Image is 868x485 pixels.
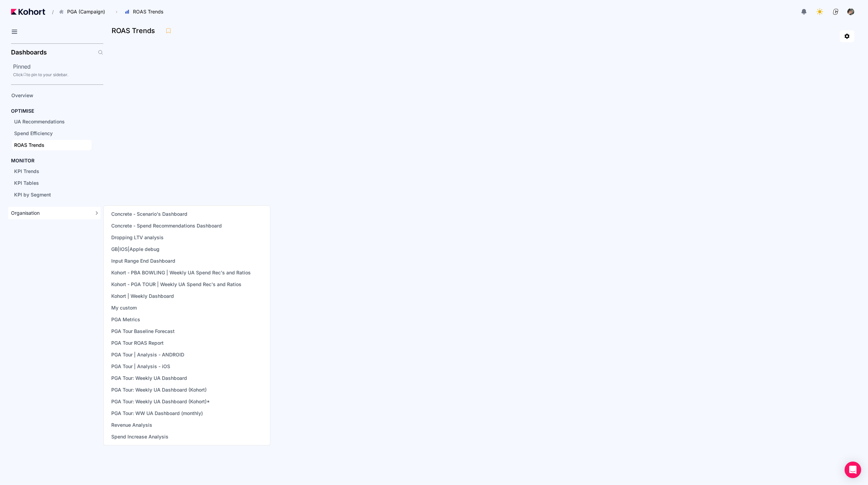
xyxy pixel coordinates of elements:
span: PGA Tour | Analysis - ANDROID [111,351,184,358]
a: PGA Tour: WW UA Dashboard (monthly) [109,408,205,418]
img: logo_ConcreteSoftwareLogo_20230810134128192030.png [832,8,839,15]
a: UA Recommendations [12,117,92,127]
h4: MONITOR [11,157,34,164]
a: PGA Tour: Weekly UA Dashboard (Kohort) [109,385,209,395]
span: PGA Tour: Weekly UA Dashboard (Kohort) [111,386,207,393]
span: UA Recommendations [14,119,65,124]
span: PGA Metrics [111,316,140,323]
span: Revenue Analysis [111,422,152,428]
a: PGA Tour: Weekly UA Dashboard [109,373,189,383]
a: PGA Tour ROAS Report [109,338,166,348]
a: KPI by Segment [12,190,92,200]
a: KPI Tables [12,178,92,188]
a: ROAS Trends [12,140,92,150]
h2: Dashboards [11,49,47,55]
span: PGA Tour: Weekly UA Dashboard (Kohort)* [111,398,210,405]
span: Kohort - PGA TOUR | Weekly UA Spend Rec's and Ratios [111,281,241,288]
span: Spend Increase Analysis [111,433,168,440]
span: KPI by Segment [14,192,51,198]
span: Organisation [11,210,40,216]
a: GB|IOS|Apple debug [109,244,162,254]
span: Dropping LTV analysis [111,234,164,241]
span: PGA Tour | Analysis - iOS [111,363,170,370]
a: Overview [9,90,92,101]
div: Open Intercom Messenger [845,462,861,478]
span: PGA (Campaign) [67,8,105,15]
a: Kohort | Weekly Dashboard [109,291,176,301]
h2: Pinned [13,62,103,71]
a: PGA Tour | Analysis - iOS [109,362,172,371]
span: PGA Tour: WW UA Dashboard (monthly) [111,410,203,417]
a: Kohort - PGA TOUR | Weekly UA Spend Rec's and Ratios [109,280,244,289]
span: KPI Tables [14,180,39,186]
a: PGA Metrics [109,315,142,324]
span: PGA Tour Baseline Forecast [111,328,175,335]
span: GB|IOS|Apple debug [111,246,159,253]
a: Revenue Analysis [109,420,154,430]
span: Input Range End Dashboard [111,257,175,264]
a: PGA Tour Baseline Forecast [109,326,177,336]
a: Input Range End Dashboard [109,256,177,266]
span: Concrete - Scenario's Dashboard [111,211,187,218]
span: › [114,9,119,14]
span: ROAS Trends [14,142,44,148]
a: Dropping LTV analysis [109,233,166,242]
span: PGA Tour: Weekly UA Dashboard [111,375,187,382]
a: PGA Tour | Analysis - ANDROID [109,350,186,360]
span: Overview [11,92,33,98]
div: Click to pin to your sidebar. [13,72,103,78]
a: My custom [109,303,139,313]
a: Concrete - Spend Recommendations Dashboard [109,221,224,231]
span: KPI Trends [14,168,39,174]
a: Concrete - Scenario's Dashboard [109,209,189,219]
span: ROAS Trends [133,8,163,15]
a: Spend Efficiency [12,128,92,139]
a: PGA Tour: Weekly UA Dashboard (Kohort)* [109,397,212,406]
span: / [46,8,54,16]
button: ROAS Trends [121,6,170,18]
span: PGA Tour ROAS Report [111,340,164,346]
a: KPI Trends [12,166,92,176]
a: Kohort - PBA BOWLING | Weekly UA Spend Rec's and Ratios [109,268,253,277]
a: Spend Increase Analysis [109,432,170,442]
button: PGA (Campaign) [55,6,112,18]
span: Concrete - Spend Recommendations Dashboard [111,222,222,229]
span: Kohort | Weekly Dashboard [111,293,174,300]
h3: ROAS Trends [112,27,159,34]
h4: OPTIMISE [11,108,34,114]
span: Spend Efficiency [14,130,53,136]
span: Kohort - PBA BOWLING | Weekly UA Spend Rec's and Ratios [111,269,251,276]
img: Kohort logo [11,9,45,15]
span: My custom [111,304,137,311]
